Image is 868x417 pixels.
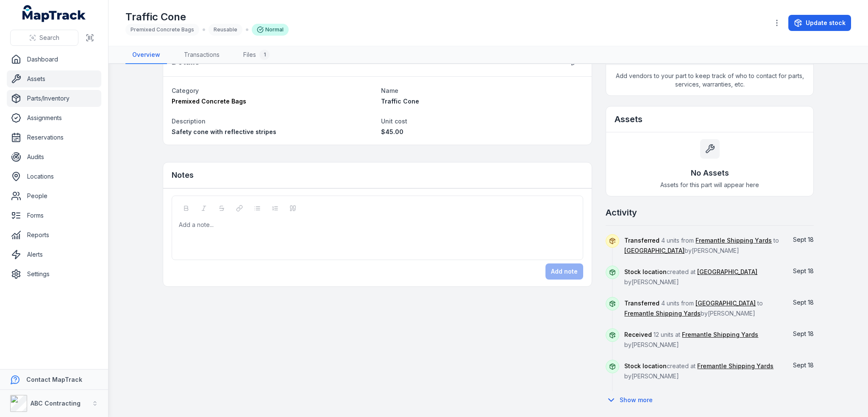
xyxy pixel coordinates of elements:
[236,46,276,64] a: Files1
[7,70,101,87] a: Assets
[606,207,637,218] h2: Activity
[624,237,779,254] span: 4 units from to by [PERSON_NAME]
[381,128,403,135] span: $45.00
[209,24,242,36] div: Reusable
[788,15,851,31] button: Update stock
[624,237,659,244] span: Transferred
[172,118,206,125] span: Description
[697,362,773,370] a: Fremantle Shipping Yards
[7,207,101,224] a: Forms
[696,236,772,245] a: Fremantle Shipping Yards
[793,236,814,243] span: Sept 18
[172,98,246,105] span: Premixed Concrete Bags
[691,167,729,179] h3: No Assets
[177,46,226,64] a: Transactions
[697,268,757,276] a: [GEOGRAPHIC_DATA]
[624,246,684,255] a: [GEOGRAPHIC_DATA]
[793,361,814,369] span: Sept 18
[793,361,814,369] time: 18/09/2025, 7:26:02 am
[682,330,758,339] a: Fremantle Shipping Yards
[615,113,805,125] h2: Assets
[7,51,101,68] a: Dashboard
[7,90,101,107] a: Parts/Inventory
[7,227,101,243] a: Reports
[381,87,398,94] span: Name
[624,268,667,275] span: Stock location
[7,246,101,263] a: Alerts
[624,331,758,348] span: 12 units at by [PERSON_NAME]
[7,168,101,185] a: Locations
[793,330,814,337] span: Sept 18
[252,24,289,36] div: Normal
[606,65,813,95] span: Add vendors to your part to keep track of who to contact for parts, services, warranties, etc.
[624,299,763,317] span: 4 units from to by [PERSON_NAME]
[660,181,759,189] span: Assets for this part will appear here
[793,236,814,243] time: 18/09/2025, 7:26:16 am
[793,299,814,306] time: 18/09/2025, 7:26:16 am
[381,98,419,105] span: Traffic Cone
[624,268,757,285] span: created at by [PERSON_NAME]
[624,299,659,307] span: Transferred
[26,376,82,383] strong: Contact MapTrack
[125,10,289,24] h1: Traffic Cone
[793,267,814,274] time: 18/09/2025, 7:26:16 am
[131,26,194,33] span: Premixed Concrete Bags
[793,330,814,337] time: 18/09/2025, 7:26:02 am
[793,267,814,274] span: Sept 18
[624,309,701,318] a: Fremantle Shipping Yards
[172,87,199,94] span: Category
[624,362,773,380] span: created at by [PERSON_NAME]
[10,30,78,46] button: Search
[172,169,194,181] h3: Notes
[624,331,652,338] span: Received
[172,128,276,135] span: Safety cone with reflective stripes
[7,188,101,204] a: People
[606,391,658,409] button: Show more
[793,299,814,306] span: Sept 18
[7,109,101,126] a: Assignments
[31,400,81,407] strong: ABC Contracting
[7,266,101,283] a: Settings
[696,299,756,308] a: [GEOGRAPHIC_DATA]
[624,362,667,369] span: Stock location
[39,34,59,42] span: Search
[22,5,86,22] a: MapTrack
[381,118,407,125] span: Unit cost
[259,50,270,60] div: 1
[7,148,101,165] a: Audits
[125,46,167,64] a: Overview
[7,129,101,146] a: Reservations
